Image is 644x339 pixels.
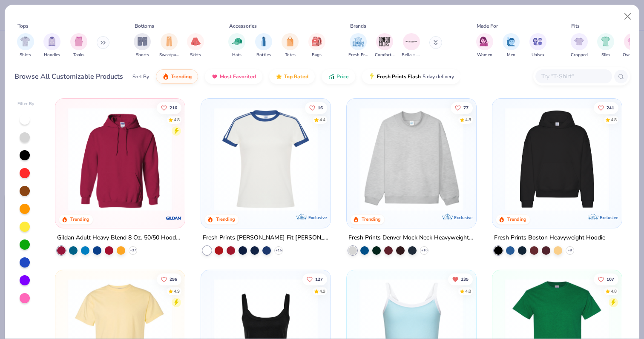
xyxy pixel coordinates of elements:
[355,107,468,211] img: f5d85501-0dbb-4ee4-b115-c08fa3845d83
[285,37,295,46] img: Totes Image
[594,273,618,285] button: Like
[162,73,169,80] img: trending.gif
[70,33,87,58] div: filter for Tanks
[64,107,176,211] img: 01756b78-01f6-4cc6-8d8a-3c30c1a0c8ac
[138,37,147,46] img: Shorts Image
[594,102,618,114] button: Like
[611,288,617,294] div: 4.8
[47,37,57,46] img: Hoodies Image
[20,52,31,58] span: Shirts
[611,117,617,123] div: 4.8
[571,33,588,58] button: filter button
[57,233,183,243] div: Gildan Adult Heavy Blend 8 Oz. 50/50 Hooded Sweatshirt
[348,33,368,58] div: filter for Fresh Prints
[501,107,613,211] img: 91acfc32-fd48-4d6b-bdad-a4c1a30ac3fc
[336,73,349,80] span: Price
[74,37,83,46] img: Tanks Image
[210,107,322,211] img: e5540c4d-e74a-4e58-9a52-192fe86bec9f
[308,33,325,58] div: filter for Bags
[476,33,493,58] div: filter for Women
[375,52,394,58] span: Comfort Colors
[157,102,182,114] button: Like
[43,33,60,58] div: filter for Hoodies
[319,117,325,123] div: 4.4
[348,33,368,58] button: filter button
[203,233,329,243] div: Fresh Prints [PERSON_NAME] Fit [PERSON_NAME] Shirt with Stripes
[494,233,605,243] div: Fresh Prints Boston Heavyweight Hoodie
[170,105,178,110] span: 216
[135,22,154,30] div: Bottoms
[165,210,182,227] img: Gildan logo
[477,52,492,58] span: Women
[620,9,636,25] button: Close
[318,105,323,110] span: 16
[463,105,469,110] span: 77
[136,52,149,58] span: Shorts
[405,35,418,48] img: Bella + Canvas Image
[506,37,516,46] img: Men Image
[308,215,327,220] span: Exclusive
[305,102,327,114] button: Like
[132,73,149,80] div: Sort By
[627,37,637,46] img: Oversized Image
[159,52,179,58] span: Sweatpants
[17,33,34,58] button: filter button
[187,33,204,58] div: filter for Skirts
[375,33,394,58] button: filter button
[232,52,241,58] span: Hats
[623,33,642,58] div: filter for Oversized
[134,33,151,58] div: filter for Shorts
[568,248,572,253] span: + 9
[134,33,151,58] button: filter button
[377,73,421,80] span: Fresh Prints Flash
[43,33,60,58] button: filter button
[601,37,610,46] img: Slim Image
[623,52,642,58] span: Oversized
[348,52,368,58] span: Fresh Prints
[601,52,610,58] span: Slim
[322,107,434,211] img: 77058d13-6681-46a4-a602-40ee85a356b7
[507,52,515,58] span: Men
[174,288,180,294] div: 4.9
[480,37,489,46] img: Women Image
[571,52,588,58] span: Cropped
[465,117,471,123] div: 4.8
[454,215,472,220] span: Exclusive
[255,33,272,58] button: filter button
[571,33,588,58] div: filter for Cropped
[540,71,606,81] input: Try "T-Shirt"
[276,248,282,253] span: + 15
[255,33,272,58] div: filter for Bottles
[284,73,308,80] span: Top Rated
[368,73,375,80] img: flash.gif
[448,273,473,285] button: Unlike
[319,288,325,294] div: 4.9
[282,33,299,58] button: filter button
[14,71,123,82] div: Browse All Customizable Products
[232,37,242,46] img: Hats Image
[322,69,355,84] button: Price
[164,37,174,46] img: Sweatpants Image
[276,73,282,80] img: TopRated.gif
[73,52,84,58] span: Tanks
[423,72,454,82] span: 5 day delivery
[362,69,460,84] button: Fresh Prints Flash5 day delivery
[20,37,30,46] img: Shirts Image
[159,33,179,58] div: filter for Sweatpants
[529,33,546,58] div: filter for Unisex
[190,52,201,58] span: Skirts
[529,33,546,58] button: filter button
[348,233,474,243] div: Fresh Prints Denver Mock Neck Heavyweight Sweatshirt
[302,273,327,285] button: Like
[170,277,178,281] span: 296
[17,101,34,107] div: Filter By
[402,52,421,58] span: Bella + Canvas
[269,69,315,84] button: Top Rated
[461,277,469,281] span: 235
[503,33,520,58] div: filter for Men
[315,277,323,281] span: 127
[285,52,296,58] span: Totes
[476,33,493,58] button: filter button
[130,248,136,253] span: + 37
[607,105,614,110] span: 241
